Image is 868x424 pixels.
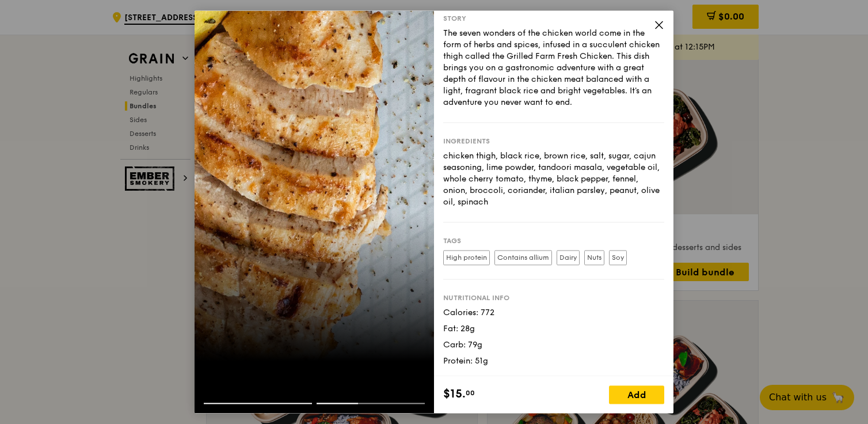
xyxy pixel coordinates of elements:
[443,14,664,23] div: Story
[443,355,664,367] div: Protein: 51g
[443,293,664,302] div: Nutritional info
[443,339,664,351] div: Carb: 79g
[443,386,466,403] span: $15.
[466,389,475,398] span: 00
[609,250,627,265] label: Soy
[443,150,664,208] div: chicken thigh, black rice, brown rice, salt, sugar, cajun seasoning, lime powder, tandoori masala...
[557,250,580,265] label: Dairy
[443,323,664,335] div: Fat: 28g
[443,307,664,319] div: Calories: 772
[443,250,490,265] label: High protein
[443,236,664,245] div: Tags
[609,386,664,404] div: Add
[443,28,664,108] div: The seven wonders of the chicken world come in the form of herbs and spices, infused in a succule...
[443,137,664,146] div: Ingredients
[584,250,604,265] label: Nuts
[494,250,552,265] label: Contains allium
